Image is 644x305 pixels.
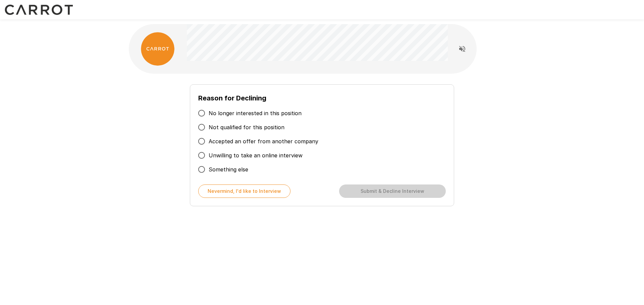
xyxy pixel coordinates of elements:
b: Reason for Declining [198,94,266,102]
span: Unwilling to take an online interview [209,151,303,159]
img: carrot_logo.png [141,32,174,66]
button: Nevermind, I'd like to Interview [198,184,290,198]
span: No longer interested in this position [209,109,302,117]
span: Not qualified for this position [209,123,284,131]
span: Accepted an offer from another company [209,137,318,145]
button: Read questions aloud [455,42,469,56]
span: Something else [209,165,248,173]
